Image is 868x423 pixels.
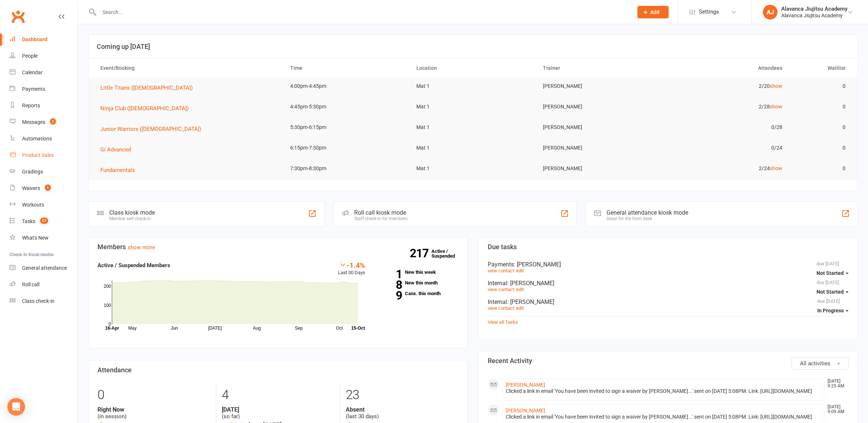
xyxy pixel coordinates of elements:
button: Little Titans ([DEMOGRAPHIC_DATA]) [100,83,198,92]
div: Messages [22,119,45,125]
button: Junior Warriors ([DEMOGRAPHIC_DATA]) [100,125,206,133]
strong: Right Now [97,406,210,413]
th: Trainer [536,59,663,78]
td: Mat 1 [410,98,536,115]
a: People [10,48,78,64]
a: Calendar [10,64,78,81]
td: [PERSON_NAME] [536,160,663,177]
a: General attendance kiosk mode [10,260,78,276]
div: Reports [22,103,40,108]
div: General attendance [22,265,67,271]
a: view contact [488,287,514,292]
time: [DATE] 9:09 AM [824,405,848,414]
td: 0 [789,139,852,157]
div: Dashboard [22,36,47,42]
a: Clubworx [9,7,27,26]
td: [PERSON_NAME] [536,78,663,95]
div: Internal [488,280,849,287]
a: edit [516,268,524,273]
td: [PERSON_NAME] [536,98,663,115]
time: [DATE] 9:25 AM [824,379,848,388]
td: 2/24 [662,160,789,177]
span: 2 [50,118,56,125]
a: [PERSON_NAME] [506,408,545,413]
div: 0 [97,384,210,406]
span: Ninja Club ([DEMOGRAPHIC_DATA]) [100,105,189,112]
strong: 9 [376,290,402,301]
div: Payments [22,86,45,92]
button: Ninja Club ([DEMOGRAPHIC_DATA]) [100,104,194,113]
a: view contact [488,268,514,273]
div: -1.4% [338,261,365,269]
button: Add [637,6,669,18]
div: Alavanca Jiujitsu Academy [781,12,847,19]
a: Messages 2 [10,114,78,130]
th: Time [284,59,410,78]
a: 1New this week [376,270,458,275]
td: 0 [789,78,852,95]
div: Staff check-in for members [354,216,408,221]
th: Attendees [662,59,789,78]
div: Clicked a link in email 'You have been invited to sign a waiver by [PERSON_NAME]...' sent on [DAT... [506,414,821,420]
td: 0 [789,160,852,177]
a: show more [128,244,155,251]
button: In Progress [817,304,849,317]
strong: 1 [376,269,402,280]
a: 9Canx. this month [376,291,458,296]
th: Location [410,59,536,78]
div: What's New [22,235,49,241]
a: Automations [10,130,78,147]
td: 5:30pm-6:15pm [284,119,410,136]
div: Last 30 Days [338,261,365,277]
span: Junior Warriors ([DEMOGRAPHIC_DATA]) [100,126,201,132]
span: All activities [800,360,830,367]
td: [PERSON_NAME] [536,139,663,157]
a: edit [516,287,524,292]
div: Roll call kiosk mode [354,209,408,216]
td: 2/28 [662,98,789,115]
a: Tasks 27 [10,213,78,230]
div: Gradings [22,169,43,175]
td: 6:15pm-7:30pm [284,139,410,157]
div: 23 [346,384,458,406]
a: Product Sales [10,147,78,164]
button: Not Started [817,285,849,298]
button: Fundamentals [100,166,140,175]
span: Little Titans ([DEMOGRAPHIC_DATA]) [100,85,193,91]
h3: Due tasks [488,243,849,251]
a: show [770,104,782,110]
a: Workouts [10,197,78,213]
div: Member self check-in [109,216,155,221]
div: Clicked a link in email 'You have been invited to sign a waiver by [PERSON_NAME]...' sent on [DAT... [506,388,821,394]
div: Calendar [22,69,43,75]
span: : [PERSON_NAME] [514,261,561,268]
div: 4 [222,384,334,406]
div: Tasks [22,218,35,224]
div: Alavanca Jiujitsu Academy [781,6,847,12]
a: View all Tasks [488,319,518,325]
span: : [PERSON_NAME] [507,280,554,287]
div: Class kiosk mode [109,209,155,216]
div: Class check-in [22,298,54,304]
td: 7:30pm-8:30pm [284,160,410,177]
strong: 8 [376,279,402,290]
td: 2/20 [662,78,789,95]
button: Not Started [817,266,849,280]
td: Mat 1 [410,119,536,136]
td: 0/24 [662,139,789,157]
input: Search... [97,7,628,17]
div: Great for the front desk [606,216,688,221]
td: 0 [789,119,852,136]
td: 0 [789,98,852,115]
a: 8New this month [376,280,458,285]
div: Waivers [22,185,40,191]
div: (last 30 days) [346,406,458,420]
div: Workouts [22,202,44,208]
strong: Active / Suspended Members [97,262,170,269]
a: show [770,83,782,89]
td: Mat 1 [410,78,536,95]
a: edit [516,305,524,311]
td: 4:00pm-4:45pm [284,78,410,95]
span: Gi Advanced [100,146,131,153]
td: [PERSON_NAME] [536,119,663,136]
